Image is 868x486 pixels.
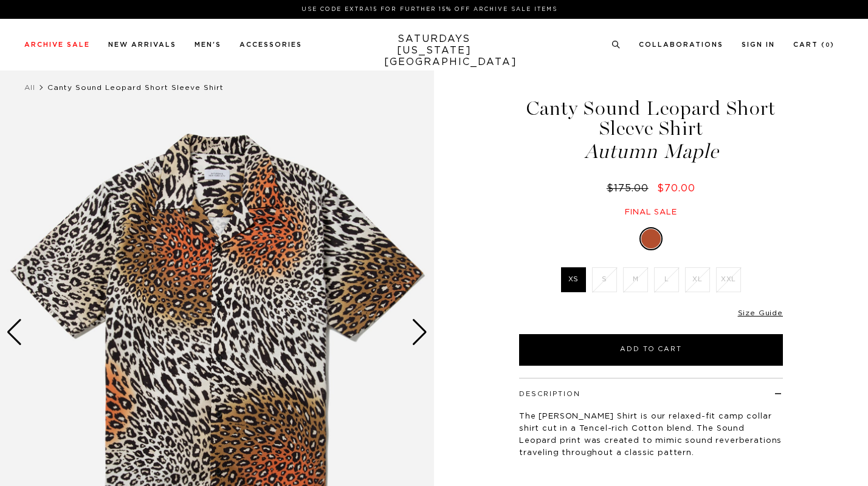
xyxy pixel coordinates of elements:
[24,41,90,48] a: Archive Sale
[239,41,302,48] a: Accessories
[517,98,785,162] h1: Canty Sound Leopard Short Sleeve Shirt
[639,41,723,48] a: Collaborations
[793,41,835,48] a: Cart (0)
[24,84,35,91] a: All
[195,41,221,48] a: Men's
[384,33,484,68] a: SATURDAYS[US_STATE][GEOGRAPHIC_DATA]
[519,411,783,459] p: The [PERSON_NAME] Shirt is our relaxed-fit camp collar shirt cut in a Tencel-rich Cotton blend. T...
[561,267,586,292] label: XS
[742,41,775,48] a: Sign In
[657,183,695,193] span: $70.00
[519,391,580,397] button: Description
[29,5,830,14] p: Use Code EXTRA15 for Further 15% Off Archive Sale Items
[607,183,653,193] del: $175.00
[108,41,176,48] a: New Arrivals
[6,319,22,346] div: Previous slide
[825,43,830,48] small: 0
[517,207,785,217] div: Final sale
[738,309,783,317] a: Size Guide
[47,84,224,91] span: Canty Sound Leopard Short Sleeve Shirt
[519,334,783,366] button: Add to Cart
[412,319,428,346] div: Next slide
[517,142,785,162] span: Autumn Maple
